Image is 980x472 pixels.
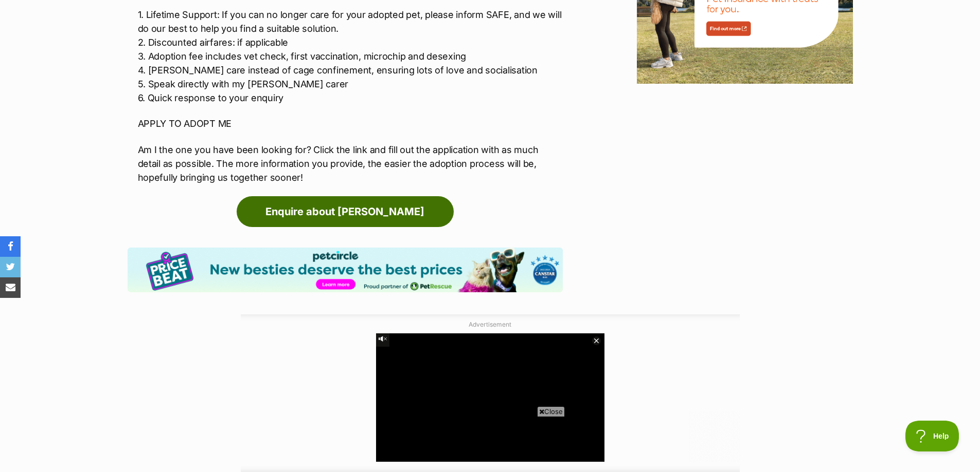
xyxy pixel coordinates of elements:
[905,421,959,451] iframe: Help Scout Beacon - Open
[138,8,563,105] p: 1. Lifetime Support: If you can no longer care for your adopted pet, please inform SAFE, and we w...
[241,333,740,462] iframe: Advertisement
[241,314,740,472] div: Advertisement
[128,248,563,292] img: Pet Circle promo banner
[138,117,563,130] p: APPLY TO ADOPT ME
[537,406,565,417] span: Close
[303,421,678,467] iframe: Advertisement
[138,143,563,184] p: Am I the one you have been looking for? Click the link and fill out the application with as much ...
[237,196,454,227] a: Enquire about [PERSON_NAME]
